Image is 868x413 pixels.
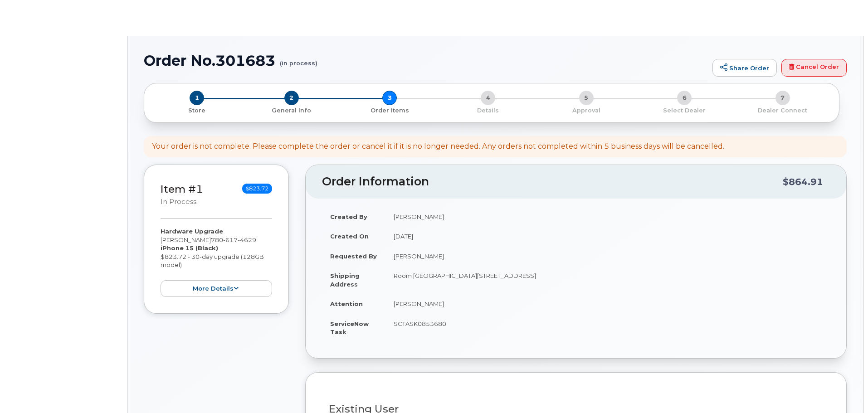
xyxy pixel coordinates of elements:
[280,53,317,67] small: (in process)
[161,198,196,206] small: in process
[385,207,830,227] td: [PERSON_NAME]
[190,91,204,105] span: 1
[246,107,337,115] p: General Info
[284,91,299,105] span: 2
[161,244,218,252] strong: iPhone 15 (Black)
[161,227,272,297] div: [PERSON_NAME] $823.72 - 30-day upgrade (128GB model)
[161,183,203,195] a: Item #1
[330,233,369,240] strong: Created On
[330,213,367,220] strong: Created By
[161,280,272,297] button: more details
[330,320,369,336] strong: ServiceNow Task
[152,141,724,152] div: Your order is not complete. Please complete the order or cancel it if it is no longer needed. Any...
[783,173,823,190] div: $864.91
[330,253,377,260] strong: Requested By
[330,300,363,307] strong: Attention
[712,59,777,77] a: Share Order
[781,59,847,77] a: Cancel Order
[144,53,708,68] h1: Order No.301683
[211,236,256,243] span: 780
[242,184,272,194] span: $823.72
[385,246,830,266] td: [PERSON_NAME]
[223,236,238,243] span: 617
[155,107,239,115] p: Store
[385,226,830,246] td: [DATE]
[385,266,830,294] td: Room [GEOGRAPHIC_DATA][STREET_ADDRESS]
[151,105,243,115] a: 1 Store
[330,272,360,288] strong: Shipping Address
[385,294,830,314] td: [PERSON_NAME]
[385,314,830,342] td: SCTASK0853680
[322,175,783,188] h2: Order Information
[161,228,223,235] strong: Hardware Upgrade
[243,105,341,115] a: 2 General Info
[238,236,256,243] span: 4629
